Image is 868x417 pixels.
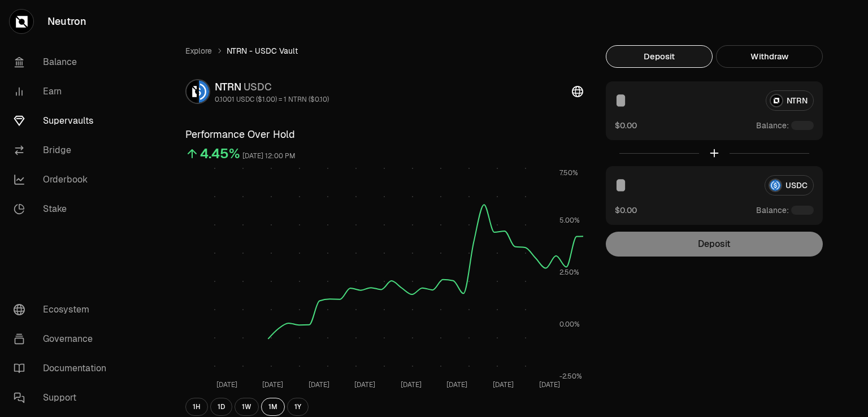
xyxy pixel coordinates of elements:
tspan: [DATE] [262,380,283,389]
span: NTRN - USDC Vault [227,45,298,57]
button: 1M [261,398,285,416]
div: NTRN [215,79,329,95]
span: Balance: [756,120,789,131]
tspan: [DATE] [493,380,514,389]
nav: breadcrumb [185,45,583,57]
tspan: [DATE] [401,380,422,389]
tspan: [DATE] [216,380,237,389]
tspan: [DATE] [539,380,560,389]
img: USDC Logo [199,80,209,103]
button: 1D [210,398,232,416]
a: Governance [5,324,122,354]
button: 1W [235,398,259,416]
span: USDC [244,80,272,93]
tspan: [DATE] [354,380,375,389]
button: $0.00 [615,120,637,131]
h3: Performance Over Hold [185,127,583,142]
button: Deposit [606,45,713,68]
tspan: 7.50% [559,168,578,177]
tspan: 5.00% [559,216,580,225]
tspan: [DATE] [446,380,467,389]
button: $0.00 [615,205,637,216]
a: Bridge [5,136,122,165]
tspan: -2.50% [559,372,582,381]
a: Ecosystem [5,295,122,324]
a: Balance [5,47,122,77]
a: Supervaults [5,106,122,136]
a: Earn [5,77,122,106]
a: Support [5,383,122,412]
tspan: [DATE] [309,380,329,389]
tspan: 2.50% [559,268,579,277]
img: NTRN Logo [186,80,197,103]
a: Stake [5,194,122,224]
a: Explore [185,45,212,57]
span: Balance: [756,205,789,216]
button: 1H [185,398,208,416]
button: 1Y [287,398,309,416]
div: 4.45% [200,145,240,163]
a: Orderbook [5,165,122,194]
div: 0.1001 USDC ($1.00) = 1 NTRN ($0.10) [215,95,329,104]
div: [DATE] 12:00 PM [242,150,296,163]
button: Withdraw [716,45,823,68]
tspan: 0.00% [559,320,580,329]
a: Documentation [5,354,122,383]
